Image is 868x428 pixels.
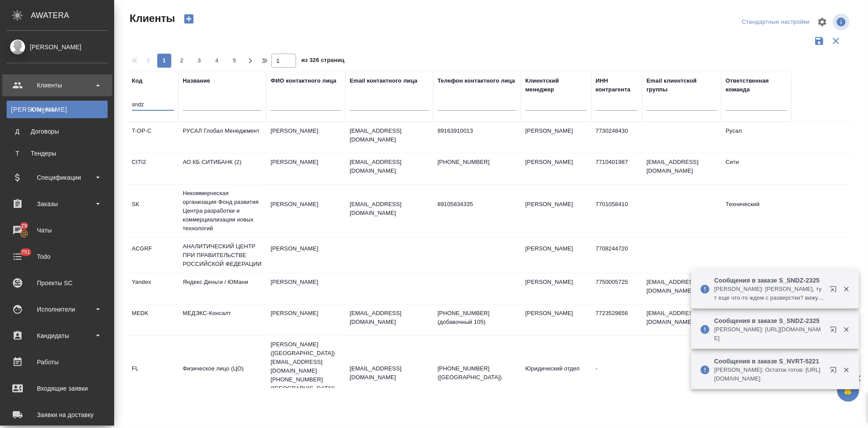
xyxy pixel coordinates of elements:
[178,238,266,273] td: АНАЛИТИЧЕСКИЙ ЦЕНТР ПРИ ПРАВИТЕЛЬСТВЕ РОССИЙСКОЙ ФЕДЕРАЦИИ
[266,336,345,415] td: [PERSON_NAME] ([GEOGRAPHIC_DATA]) [EMAIL_ADDRESS][DOMAIN_NAME] [PHONE_NUMBER] ([GEOGRAPHIC_DATA])...
[521,360,591,391] td: Юридический отдел
[837,366,855,374] button: Закрыть
[31,7,114,24] div: AWATERA
[228,54,242,68] button: 5
[7,42,108,52] div: [PERSON_NAME]
[714,285,824,302] p: [PERSON_NAME]: [PERSON_NAME], тут еще что-то ждем с разверстки? вижу одна работа не закрыта у [GE...
[2,272,112,294] a: Проекты SC
[825,321,846,342] button: Открыть в новой вкладке
[591,240,642,271] td: 7708244720
[178,11,199,26] button: Создать
[127,196,178,226] td: SK
[7,303,108,316] div: Исполнители
[11,149,103,158] div: Тендеры
[438,76,515,85] div: Телефон контактного лица
[521,240,591,271] td: [PERSON_NAME]
[350,364,429,382] p: [EMAIL_ADDRESS][DOMAIN_NAME]
[7,224,108,237] div: Чаты
[721,122,792,153] td: Русал
[271,76,336,85] div: ФИО контактного лица
[178,305,266,335] td: МЕДЭКС-Консалт
[127,305,178,335] td: MEDK
[714,316,824,325] p: Сообщения в заказе S_SNDZ-2325
[266,196,345,226] td: [PERSON_NAME]
[714,366,824,383] p: [PERSON_NAME]: Остаток готов: [URL][DOMAIN_NAME]
[714,276,824,285] p: Сообщения в заказе S_SNDZ-2325
[350,309,429,326] p: [EMAIL_ADDRESS][DOMAIN_NAME]
[591,273,642,304] td: 7750005725
[210,54,224,68] button: 4
[132,76,142,85] div: Код
[2,377,112,399] a: Входящие заявки
[438,127,517,135] p: 89163910013
[210,56,224,65] span: 4
[642,305,721,335] td: [EMAIL_ADDRESS][DOMAIN_NAME]
[837,326,855,334] button: Закрыть
[521,153,591,184] td: [PERSON_NAME]
[7,145,108,162] a: ТТендеры
[11,127,103,136] div: Договоры
[521,273,591,304] td: [PERSON_NAME]
[7,79,108,92] div: Клиенты
[721,196,792,226] td: Технический
[7,250,108,263] div: Todo
[714,325,824,343] p: [PERSON_NAME]: [URL][DOMAIN_NAME]
[7,101,108,118] a: [PERSON_NAME]Клиенты
[127,273,178,304] td: Yandex
[7,408,108,421] div: Заявки на доставку
[178,360,266,391] td: Физическое лицо (ЦО)
[7,355,108,369] div: Работы
[178,273,266,304] td: Яндекс Деньги / ЮМани
[438,200,517,209] p: 89105834335
[721,153,792,184] td: Сити
[740,15,812,29] div: split button
[828,33,844,49] button: Сбросить фильтры
[2,404,112,426] a: Заявки на доставку
[591,360,642,391] td: -
[192,54,206,68] button: 3
[837,285,855,293] button: Закрыть
[11,105,103,114] div: Клиенты
[825,280,846,301] button: Открыть в новой вкладке
[7,382,108,395] div: Входящие заявки
[16,221,33,230] span: 29
[301,55,344,68] span: из 326 страниц
[7,171,108,184] div: Спецификации
[811,33,828,49] button: Сохранить фильтры
[833,14,851,30] span: Посмотреть информацию
[350,76,417,85] div: Email контактного лица
[192,56,206,65] span: 3
[642,153,721,184] td: [EMAIL_ADDRESS][DOMAIN_NAME]
[16,248,36,257] span: 751
[438,364,517,382] p: [PHONE_NUMBER] ([GEOGRAPHIC_DATA])
[596,76,638,94] div: ИНН контрагента
[228,56,242,65] span: 5
[178,122,266,153] td: РУСАЛ Глобал Менеджмент
[266,122,345,153] td: [PERSON_NAME]
[7,123,108,140] a: ДДоговоры
[175,54,189,68] button: 2
[183,76,210,85] div: Название
[591,122,642,153] td: 7730248430
[2,219,112,241] a: 29Чаты
[178,153,266,184] td: АО КБ СИТИБАНК (2)
[7,329,108,342] div: Кандидаты
[127,153,178,184] td: CITI2
[521,305,591,335] td: [PERSON_NAME]
[525,76,587,94] div: Клиентский менеджер
[2,351,112,373] a: Работы
[266,305,345,335] td: [PERSON_NAME]
[266,240,345,271] td: [PERSON_NAME]
[350,158,429,175] p: [EMAIL_ADDRESS][DOMAIN_NAME]
[647,76,717,94] div: Email клиентской группы
[812,11,833,33] span: Настроить таблицу
[2,246,112,268] a: 751Todo
[178,185,266,237] td: Некоммерческая организация Фонд развития Центра разработки и коммерциализации новых технологий
[726,76,787,94] div: Ответственная команда
[438,309,517,326] p: [PHONE_NUMBER] (добавочный 105)
[591,153,642,184] td: 7710401987
[266,153,345,184] td: [PERSON_NAME]
[7,197,108,210] div: Заказы
[825,361,846,382] button: Открыть в новой вкладке
[175,56,189,65] span: 2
